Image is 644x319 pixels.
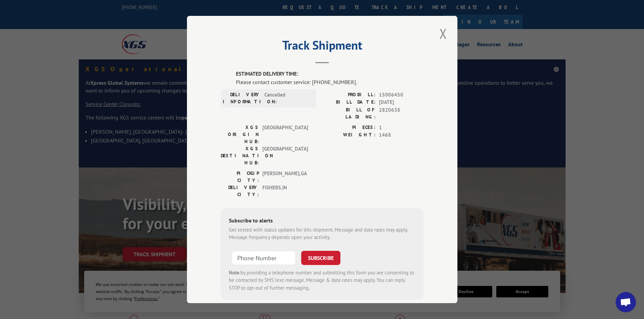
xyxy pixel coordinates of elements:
label: BILL DATE: [322,99,376,106]
span: [GEOGRAPHIC_DATA] [262,145,308,166]
span: 2820638 [379,106,424,121]
button: Close modal [437,24,449,43]
label: BILL OF LADING: [322,106,376,121]
div: Subscribe to alerts [229,216,415,226]
label: ESTIMATED DELIVERY TIME: [236,70,424,78]
label: XGS DESTINATION HUB: [221,145,259,166]
div: Get texted with status updates for this shipment. Message and data rates may apply. Message frequ... [229,226,415,241]
span: 1 [379,124,424,132]
label: WEIGHT: [322,131,376,139]
span: [DATE] [379,99,424,106]
span: Cancelled [264,91,310,105]
input: Phone Number [232,251,296,265]
div: Please contact customer service: [PHONE_NUMBER]. [236,78,424,86]
strong: Note: [229,269,241,276]
label: DELIVERY INFORMATION: [223,91,261,105]
label: XGS ORIGIN HUB: [221,124,259,145]
span: [GEOGRAPHIC_DATA] [262,124,308,145]
div: by providing a telephone number and submitting this form you are consenting to be contacted by SM... [229,269,415,292]
span: FISHERS , IN [262,184,308,198]
span: [PERSON_NAME] , GA [262,170,308,184]
span: 1468 [379,131,424,139]
label: PIECES: [322,124,376,132]
a: Open chat [616,292,636,312]
button: SUBSCRIBE [301,251,340,265]
span: 15006450 [379,91,424,99]
label: PROBILL: [322,91,376,99]
h2: Track Shipment [221,41,424,53]
label: DELIVERY CITY: [221,184,259,198]
label: PICKUP CITY: [221,170,259,184]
